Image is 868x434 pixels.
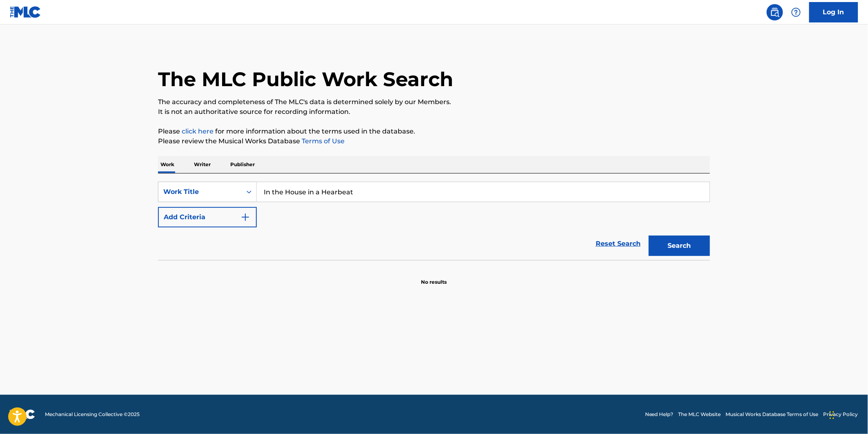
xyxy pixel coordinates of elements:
div: Work Title [163,187,237,197]
p: No results [421,269,447,286]
div: Drag [830,403,835,427]
img: 9d2ae6d4665cec9f34b9.svg [240,212,250,222]
p: Publisher [228,156,257,173]
a: The MLC Website [679,411,721,418]
a: Privacy Policy [823,411,858,418]
div: Help [788,4,804,20]
p: Work [158,156,177,173]
img: search [770,7,780,17]
iframe: Chat Widget [827,395,868,434]
a: click here [182,127,214,135]
a: Need Help? [645,411,674,418]
p: Please review the Musical Works Database [158,136,710,146]
a: Terms of Use [300,137,345,145]
a: Reset Search [592,235,645,253]
a: Log In [809,2,858,22]
img: MLC Logo [10,6,41,18]
button: Search [649,236,710,256]
p: Please for more information about the terms used in the database. [158,127,710,136]
a: Public Search [767,4,783,20]
form: Search Form [158,182,710,260]
button: Add Criteria [158,207,257,227]
p: Writer [191,156,213,173]
img: logo [10,410,35,419]
span: Mechanical Licensing Collective © 2025 [45,411,140,418]
p: The accuracy and completeness of The MLC's data is determined solely by our Members. [158,97,710,107]
img: help [791,7,801,17]
a: Musical Works Database Terms of Use [726,411,819,418]
p: It is not an authoritative source for recording information. [158,107,710,117]
h1: The MLC Public Work Search [158,67,453,91]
